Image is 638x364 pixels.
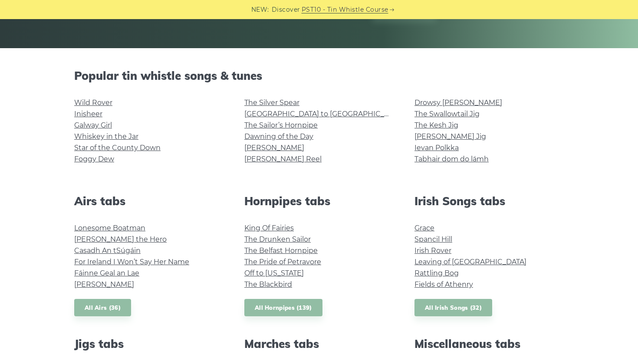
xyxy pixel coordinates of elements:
[414,110,480,118] a: The Swallowtail Jig
[244,144,304,152] a: [PERSON_NAME]
[272,5,300,15] span: Discover
[74,280,134,289] a: [PERSON_NAME]
[244,269,304,277] a: Off to [US_STATE]
[244,155,322,163] a: [PERSON_NAME] Reel
[414,132,486,141] a: [PERSON_NAME] Jig
[74,69,564,82] h2: Popular tin whistle songs & tunes
[74,110,102,118] a: Inisheer
[414,121,458,129] a: The Kesh Jig
[302,5,388,15] a: PST10 - Tin Whistle Course
[74,235,167,243] a: [PERSON_NAME] the Hero
[414,258,526,266] a: Leaving of [GEOGRAPHIC_DATA]
[244,246,318,255] a: The Belfast Hornpipe
[74,155,114,163] a: Foggy Dew
[414,194,564,208] h2: Irish Songs tabs
[414,337,564,351] h2: Miscellaneous tabs
[74,337,224,351] h2: Jigs tabs
[74,144,161,152] a: Star of the County Down
[414,235,452,243] a: Spancil Hill
[244,194,394,208] h2: Hornpipes tabs
[414,98,502,107] a: Drowsy [PERSON_NAME]
[74,194,224,208] h2: Airs tabs
[244,98,299,107] a: The Silver Spear
[74,132,138,141] a: Whiskey in the Jar
[244,110,405,118] a: [GEOGRAPHIC_DATA] to [GEOGRAPHIC_DATA]
[414,269,459,277] a: Rattling Bog
[74,258,189,266] a: For Ireland I Won’t Say Her Name
[244,224,294,232] a: King Of Fairies
[74,121,112,129] a: Galway Girl
[414,299,492,317] a: All Irish Songs (32)
[74,269,139,277] a: Fáinne Geal an Lae
[74,98,112,107] a: Wild Rover
[414,280,473,289] a: Fields of Athenry
[414,144,459,152] a: Ievan Polkka
[244,258,321,266] a: The Pride of Petravore
[244,280,292,289] a: The Blackbird
[414,224,434,232] a: Grace
[74,224,145,232] a: Lonesome Boatman
[244,121,318,129] a: The Sailor’s Hornpipe
[74,299,131,317] a: All Airs (36)
[414,246,451,255] a: Irish Rover
[244,299,322,317] a: All Hornpipes (139)
[251,5,269,15] span: NEW:
[244,235,311,243] a: The Drunken Sailor
[244,337,394,351] h2: Marches tabs
[244,132,313,141] a: Dawning of the Day
[414,155,489,163] a: Tabhair dom do lámh
[74,246,141,255] a: Casadh An tSúgáin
